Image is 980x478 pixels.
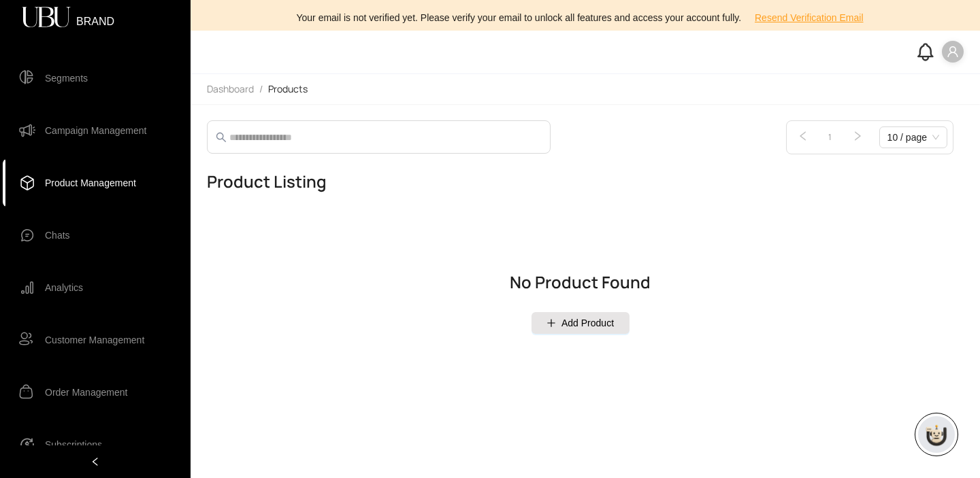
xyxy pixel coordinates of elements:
[207,82,254,95] span: Dashboard
[207,171,327,192] h3: Product Listing
[510,274,651,290] span: No Product Found
[546,318,556,328] span: plus
[45,326,144,354] span: Customer Management
[45,431,102,458] span: Subscriptions
[45,117,146,144] span: Campaign Management
[45,65,88,92] span: Segments
[879,126,947,148] div: Page Size
[852,131,863,141] span: right
[561,315,614,330] span: Add Product
[744,7,875,29] button: Resend Verification Email
[45,169,136,197] span: Product Management
[847,126,868,148] button: right
[91,457,100,466] span: left
[792,126,814,148] li: Previous Page
[76,16,114,19] span: BRAND
[947,46,959,58] span: user
[532,312,630,334] button: Add Product
[798,131,808,141] span: left
[887,127,939,148] span: 10 / page
[45,274,83,301] span: Analytics
[792,126,814,148] button: left
[45,222,70,249] span: Chats
[819,126,841,148] li: 1
[820,127,840,148] a: 1
[755,10,864,25] span: Resend Verification Email
[847,126,868,148] li: Next Page
[268,82,308,95] span: Products
[199,7,972,29] div: Your email is not verified yet. Please verify your email to unlock all features and access your a...
[45,379,127,406] span: Order Management
[259,82,263,96] li: /
[923,421,950,448] img: chatboticon-C4A3G2IU.png
[216,132,227,143] span: search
